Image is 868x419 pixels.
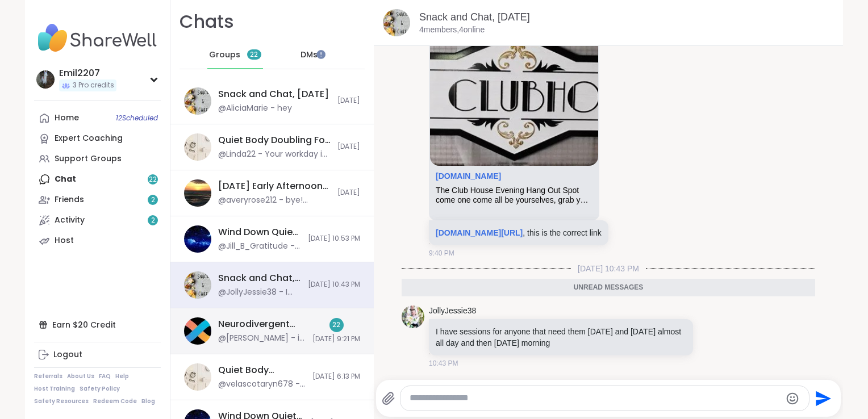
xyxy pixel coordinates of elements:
span: [DATE] 9:21 PM [312,334,360,344]
a: Activity2 [34,210,161,231]
a: Support Groups [34,149,161,169]
div: Support Groups [55,153,122,165]
a: Redeem Code [93,397,137,405]
div: Expert Coaching [55,133,123,144]
p: 4 members, 4 online [419,24,485,36]
img: Neurodivergent Peer Support Group - Monday, Oct 13 [184,317,211,345]
div: @Linda22 - Your workday is almost over [PERSON_NAME]! Yay!! [218,149,331,160]
div: @Jill_B_Gratitude - They are very comforting to me. You have good energy Ms. Queen of the Night <3 [218,241,301,252]
span: DMs [301,49,318,61]
span: [DATE] [337,142,360,152]
div: Friends [55,194,84,206]
h1: Chats [180,9,234,35]
span: 9:40 PM [429,248,454,258]
span: [DATE] 10:43 PM [571,263,646,274]
button: Send [809,386,835,411]
span: Groups [209,49,240,61]
p: I have sessions for anyone that need them [DATE] and [DATE] almost all day and then [DATE] morning [436,326,686,349]
a: [DOMAIN_NAME][URL] [436,228,523,237]
img: https://sharewell-space-live.sfo3.digitaloceanspaces.com/user-generated/3602621c-eaa5-4082-863a-9... [402,305,424,328]
a: Friends2 [34,190,161,210]
a: Attachment [436,171,501,181]
p: , this is the correct link [436,227,602,238]
div: Emil2207 [59,67,116,79]
span: [DATE] 10:43 PM [308,280,360,290]
a: Blog [141,397,155,405]
span: [DATE] [337,96,360,106]
textarea: Type your message [410,392,781,404]
div: Home [55,112,79,124]
div: Neurodivergent [MEDICAL_DATA] Group - [DATE] [218,318,306,330]
a: About Us [67,372,94,380]
span: 22 [250,50,258,60]
img: Snack and Chat, Oct 12 [184,271,211,299]
span: [DATE] 6:13 PM [312,372,360,382]
div: 22 [329,318,344,332]
div: @AliciaMarie - hey [218,103,292,114]
div: @averyrose212 - bye! heading to next session! [218,195,331,206]
a: Expert Coaching [34,128,161,149]
img: The Club House Evening Hang Out Spot [430,24,598,166]
iframe: Spotlight [316,50,325,59]
span: [DATE] [337,188,360,198]
div: Host [55,235,74,246]
a: Safety Resources [34,397,89,405]
span: 3 Pro credits [73,81,114,90]
span: [DATE] 10:53 PM [308,234,360,244]
div: Logout [53,349,82,361]
a: Home12Scheduled [34,108,161,128]
div: Unread messages [402,279,815,297]
img: Snack and Chat, Oct 14 [184,87,211,115]
span: 2 [151,216,155,225]
div: @JollyJessie38 - I have sessions for anyone that need them [DATE] and [DATE] almost all day and t... [218,287,301,298]
span: 2 [151,195,155,205]
a: Logout [34,345,161,365]
div: [DATE] Early Afternoon Body Double Buddies, [DATE] [218,180,331,192]
a: Referrals [34,372,62,380]
div: Quiet Body Doubling For Productivity - [DATE] [218,364,306,376]
img: Quiet Body Doubling For Productivity - Monday, Oct 13 [184,363,211,391]
img: Wind Down Quiet Body Doubling - Monday, Oct 13 [184,225,211,253]
button: Emoji picker [786,392,799,405]
a: Snack and Chat, [DATE] [419,11,530,23]
div: Quiet Body Doubling For Productivity - [DATE] [218,134,331,146]
img: Snack and Chat, Oct 12 [383,9,410,36]
div: Wind Down Quiet Body Doubling - [DATE] [218,226,301,238]
img: Tuesday Early Afternoon Body Double Buddies, Oct 14 [184,179,211,207]
div: Activity [55,215,85,226]
a: FAQ [99,372,111,380]
a: Host Training [34,385,75,393]
div: @[PERSON_NAME] - it lists you as friend. it let me send you a message, Thank you for review [218,333,306,344]
div: The Club House Evening Hang Out Spot [436,186,592,195]
div: Snack and Chat, [DATE] [218,272,301,284]
span: 12 Scheduled [116,114,158,123]
img: ShareWell Nav Logo [34,18,161,58]
div: @velascotaryn678 - This message was deleted. [218,379,306,390]
a: Host [34,231,161,251]
a: JollyJessie38 [429,305,476,317]
a: Help [115,372,129,380]
span: 10:43 PM [429,358,458,368]
img: Emil2207 [36,70,55,89]
div: Snack and Chat, [DATE] [218,88,329,100]
img: Quiet Body Doubling For Productivity - Tuesday, Oct 14 [184,133,211,161]
div: come one come all be yourselves, grab your favorite beverage of choice, a snack, pull up a chair ... [436,195,592,205]
div: Earn $20 Credit [34,315,161,335]
a: Safety Policy [80,385,120,393]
